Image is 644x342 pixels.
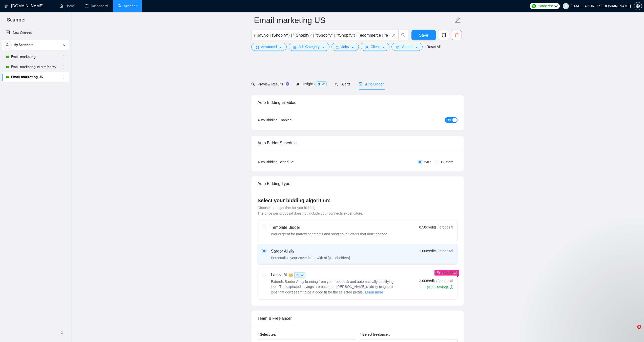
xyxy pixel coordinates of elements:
[118,4,137,8] a: searchScanner
[438,225,453,230] span: / proposal
[4,41,12,49] button: search
[447,117,451,123] span: ON
[627,325,639,337] iframe: Intercom live chat
[371,44,380,50] span: Client
[361,43,390,51] button: userClientcaret-down
[258,176,458,191] div: Auto Bidding Type
[382,45,385,49] span: caret-down
[258,159,324,165] div: Auto Bidding Schedule:
[634,2,642,10] button: setting
[437,271,457,275] span: Experimental
[398,30,408,40] button: search
[271,255,350,260] div: Personalise your cover letter with ai [placeholders]
[294,272,305,278] span: NEW
[271,232,388,237] div: Works great for narrow segments and short cover letters that don't change.
[256,45,259,49] span: setting
[258,311,458,326] div: Team & Freelancer
[419,32,428,38] span: Save
[254,14,453,27] input: Scanner name...
[399,33,408,37] span: search
[60,330,65,335] span: double-left
[554,3,558,9] span: 52
[62,75,66,79] span: holder
[439,159,455,165] span: Custom
[299,44,320,50] span: Job Category
[359,82,384,86] span: Auto Bidder
[634,4,642,8] span: setting
[251,82,288,86] span: Preview Results
[251,43,287,51] button: settingAdvancedcaret-down
[452,33,462,37] span: delete
[637,325,641,329] span: 5
[59,4,75,8] a: homeHome
[335,82,338,86] span: notification
[438,278,453,283] span: / proposal
[293,45,297,49] span: bars
[279,45,282,49] span: caret-down
[296,82,299,86] span: area-chart
[391,43,422,51] button: idcardVendorcaret-down
[271,248,350,254] div: Sardor AI 🤖
[415,45,418,49] span: caret-down
[62,65,66,69] span: holder
[62,55,66,59] span: holder
[258,95,458,110] div: Auto Bidding Enabled
[336,45,339,49] span: folder
[331,43,359,51] button: folderJobscaret-down
[351,45,355,49] span: caret-down
[452,30,462,40] button: delete
[13,40,33,50] span: My Scanners
[258,197,458,204] h4: Select your bidding algorithm:
[411,30,436,40] button: Save
[289,43,329,51] button: barsJob Categorycaret-down
[454,17,461,24] span: edit
[261,44,277,50] span: Advanced
[341,44,349,50] span: Jobs
[2,40,69,82] li: My Scanners
[450,285,453,289] span: info-circle
[419,278,437,284] span: 2.00 credits
[296,82,327,86] span: Insights
[6,28,65,38] a: New Scanner
[11,52,59,62] a: Email marketing
[419,224,437,230] span: 0.50 credits
[365,289,383,295] button: Laziza AI NEWExtends Sardor AI by learning from your feedback and automatically qualifying jobs. ...
[392,34,395,37] span: info-circle
[401,44,412,50] span: Vendor
[532,4,536,8] img: upwork-logo.png
[258,206,363,215] span: Choose the algorithm for you bidding. The price per proposal does not include your connects expen...
[438,248,453,254] span: / proposal
[365,45,369,49] span: user
[271,272,398,278] div: Laziza AI
[322,45,325,49] span: caret-down
[2,28,69,38] li: New Scanner
[360,332,390,337] label: Select freelancer:
[427,285,453,290] div: $13.3 savings
[258,332,280,337] label: Select team:
[3,16,30,27] span: Scanner
[537,3,553,9] span: Connects:
[439,33,449,37] span: copy
[288,272,293,278] span: 👑
[396,45,399,49] span: idcard
[271,280,394,294] span: Extends Sardor AI by learning from your feedback and automatically qualifying jobs. The expected ...
[271,224,388,231] div: Template Bidder
[422,159,433,165] span: 24/7
[258,117,324,123] div: Auto Bidding Enabled:
[335,82,350,86] span: Alerts
[316,81,327,87] span: NEW
[11,72,59,82] a: Email marketing US
[4,2,8,10] img: logo
[419,248,437,254] span: 1.00 credits
[634,4,642,8] a: setting
[258,136,458,150] div: Auto Bidder Schedule
[285,82,290,86] div: Tooltip anchor
[254,32,389,38] input: Search Freelance Jobs...
[427,44,441,50] a: Reset All
[251,82,255,86] span: search
[359,82,362,86] span: robot
[365,289,383,295] span: Learn more
[564,4,568,8] span: user
[85,4,108,8] a: dashboardDashboard
[4,43,11,47] span: search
